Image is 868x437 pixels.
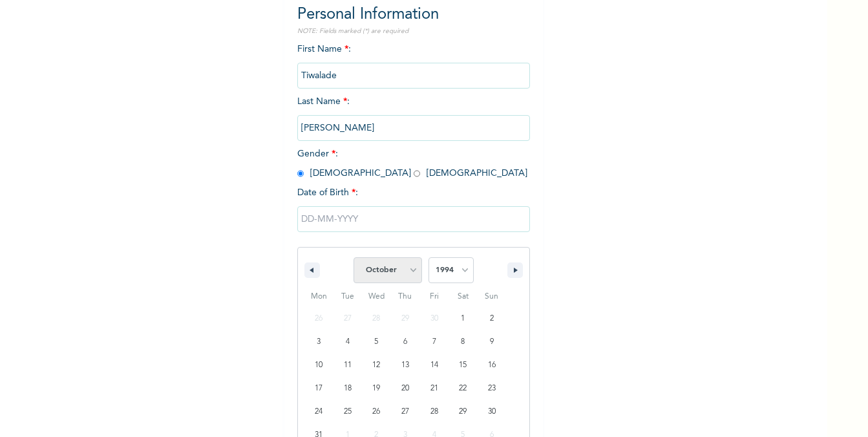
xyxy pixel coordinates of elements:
[362,377,391,400] button: 19
[315,400,323,423] span: 24
[419,377,449,400] button: 21
[477,286,506,307] span: Sun
[315,377,323,400] span: 17
[297,149,527,178] span: Gender : [DEMOGRAPHIC_DATA] [DEMOGRAPHIC_DATA]
[333,400,363,423] button: 25
[449,286,478,307] span: Sat
[477,377,506,400] button: 23
[430,400,438,423] span: 28
[461,307,465,330] span: 1
[304,286,333,307] span: Mon
[333,330,363,354] button: 4
[432,330,436,354] span: 7
[477,400,506,423] button: 30
[419,286,449,307] span: Fri
[459,354,467,377] span: 15
[304,354,333,377] button: 10
[374,330,378,354] span: 5
[401,377,409,400] span: 20
[391,354,420,377] button: 13
[304,330,333,354] button: 3
[333,354,363,377] button: 11
[449,354,478,377] button: 15
[344,354,352,377] span: 11
[297,186,358,200] span: Date of Birth :
[459,400,467,423] span: 29
[297,3,530,27] h2: Personal Information
[391,286,420,307] span: Thu
[372,377,380,400] span: 19
[488,377,496,400] span: 23
[419,400,449,423] button: 28
[449,377,478,400] button: 22
[490,307,494,330] span: 2
[403,330,407,354] span: 6
[297,206,530,232] input: DD-MM-YYYY
[391,330,420,354] button: 6
[297,97,530,133] span: Last Name :
[391,400,420,423] button: 27
[419,354,449,377] button: 14
[297,63,530,89] input: Enter your first name
[315,354,323,377] span: 10
[401,354,409,377] span: 13
[344,377,352,400] span: 18
[449,330,478,354] button: 8
[362,354,391,377] button: 12
[449,400,478,423] button: 29
[430,354,438,377] span: 14
[459,377,467,400] span: 22
[362,286,391,307] span: Wed
[304,377,333,400] button: 17
[297,27,530,36] p: NOTE: Fields marked (*) are required
[346,330,350,354] span: 4
[419,330,449,354] button: 7
[449,307,478,330] button: 1
[488,400,496,423] span: 30
[488,354,496,377] span: 16
[344,400,352,423] span: 25
[317,330,321,354] span: 3
[362,330,391,354] button: 5
[401,400,409,423] span: 27
[430,377,438,400] span: 21
[391,377,420,400] button: 20
[490,330,494,354] span: 9
[333,286,363,307] span: Tue
[297,115,530,141] input: Enter your last name
[372,400,380,423] span: 26
[477,330,506,354] button: 9
[297,45,530,80] span: First Name :
[304,400,333,423] button: 24
[477,307,506,330] button: 2
[477,354,506,377] button: 16
[333,377,363,400] button: 18
[372,354,380,377] span: 12
[461,330,465,354] span: 8
[362,400,391,423] button: 26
